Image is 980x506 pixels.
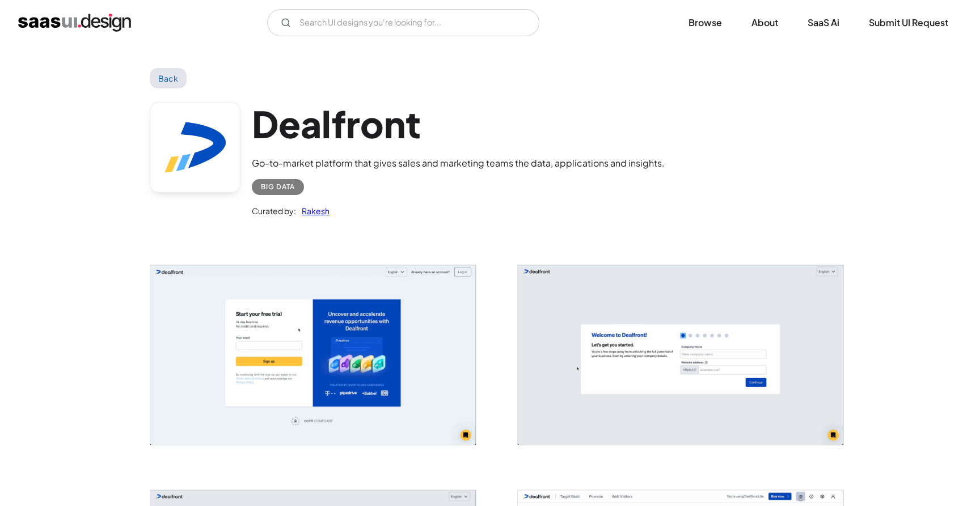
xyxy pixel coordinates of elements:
[855,10,962,35] a: Submit UI Request
[18,14,131,32] a: home
[267,9,539,36] input: Search UI designs you're looking for...
[150,68,187,88] a: Back
[738,10,792,35] a: About
[252,102,665,146] h1: Dealfront
[794,10,853,35] a: SaaS Ai
[518,265,843,445] img: 642bfd0e57265b69340712b9_Dealfront%20-%20onboarding%20interested%20.png
[296,204,330,218] a: Rakesh
[518,265,843,445] a: open lightbox
[675,10,736,35] a: Browse
[252,156,665,170] div: Go-to-market platform that gives sales and marketing teams the data, applications and insights.
[261,180,295,194] div: Big Data
[150,265,476,445] img: 642bfd0e60acb938cccf9f9b_Dealfront%20-%20Start%20Free%20trial.png
[150,265,476,445] a: open lightbox
[267,9,539,36] form: Email Form
[252,204,296,218] div: Curated by:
